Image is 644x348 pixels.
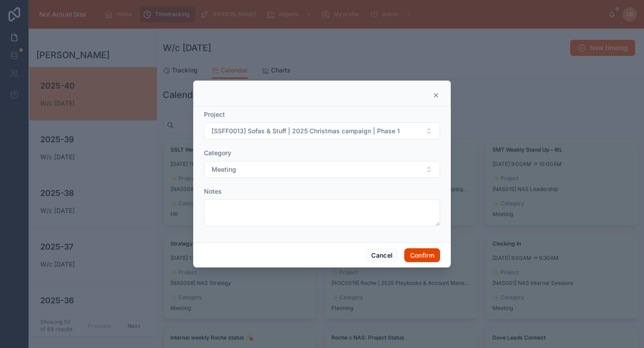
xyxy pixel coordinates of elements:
[212,165,236,174] span: Meeting
[365,248,398,263] button: Cancel
[204,187,222,195] span: Notes
[204,149,231,157] span: Category
[204,123,440,140] button: Select Button
[212,127,400,136] span: [SSFF0013] Sofas & Stuff | 2025 Christmas campaign | Phase 1
[204,110,225,118] span: Project
[404,248,440,263] button: Confirm
[204,161,440,178] button: Select Button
